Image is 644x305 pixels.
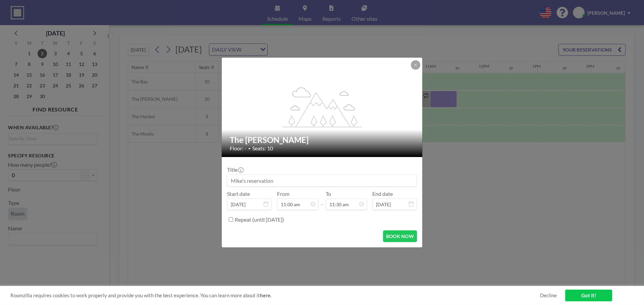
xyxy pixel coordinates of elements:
[277,190,289,197] label: From
[227,190,250,197] label: Start date
[227,175,417,186] input: Mike's reservation
[372,190,393,197] label: End date
[326,190,331,197] label: To
[10,292,540,299] span: Roomzilla requires cookies to work properly and provide you with the best experience. You can lea...
[383,230,417,242] button: BOOK NOW
[227,166,243,173] label: Title
[540,292,557,299] a: Decline
[248,146,251,151] span: •
[321,193,323,208] span: -
[235,216,284,223] label: Repeat (until [DATE])
[283,87,362,127] g: flex-grow: 1.2;
[565,290,612,301] a: Got it!
[230,135,415,145] h2: The [PERSON_NAME]
[230,145,247,152] span: Floor: -
[252,145,273,152] span: Seats: 10
[260,292,271,298] a: here.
